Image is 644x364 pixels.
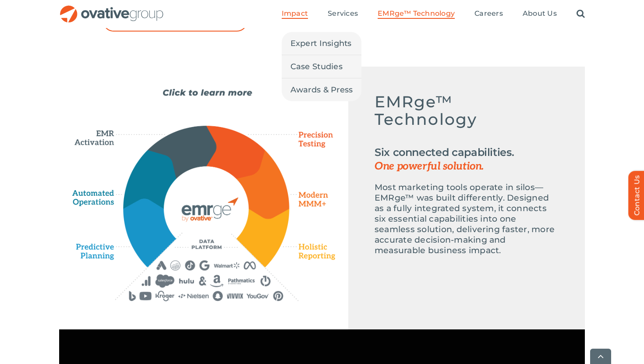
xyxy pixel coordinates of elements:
[375,182,559,256] p: Most marketing tools operate in silos—EMRge™ was built differently. Designed as a fully integrate...
[577,9,585,19] a: Search
[290,187,335,213] path: Modern MMM+
[59,4,164,13] a: OG_Full_horizontal_RGB
[378,9,455,18] span: EMRge™ Technology
[290,84,353,96] span: Awards & Press
[282,32,362,55] a: Expert Insights
[124,150,177,209] path: Automated Operations
[282,9,308,18] span: Impact
[375,145,559,173] h2: Six connected capabilities.
[474,9,503,19] a: Careers
[282,78,362,101] a: Awards & Press
[282,9,308,19] a: Impact
[124,199,176,266] path: Predictive Planning
[72,180,118,207] path: Automated Operations
[282,55,362,78] a: Case Studies
[72,117,123,146] path: EMR Activation
[523,9,557,18] span: About Us
[148,126,216,177] path: EMR Activation
[237,150,290,219] path: Modern MMM+
[237,209,289,267] path: Holistic Reporting
[163,166,248,251] path: EMERGE Technology
[378,9,455,19] a: EMRge™ Technology
[474,9,503,18] span: Careers
[294,242,336,262] path: Holistic Reporting
[375,93,559,137] h5: EMRge™ Technology
[206,126,265,179] path: Precision Testing
[77,239,131,264] path: Predictive Planning
[523,9,557,19] a: About Us
[287,128,336,152] path: Precision Testing
[290,37,352,49] span: Expert Insights
[375,159,559,173] span: One powerful solution.
[328,9,358,19] a: Services
[290,60,343,73] span: Case Studies
[328,9,358,18] span: Services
